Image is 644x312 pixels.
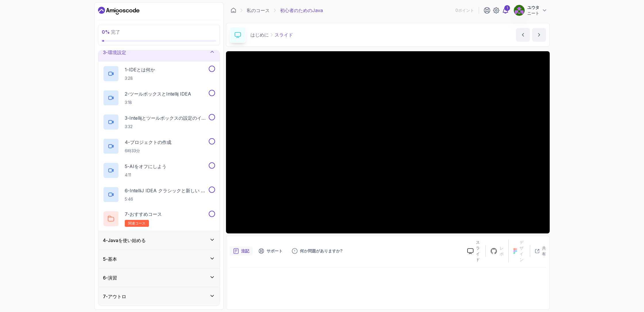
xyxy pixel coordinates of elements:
[527,11,539,16] font: ニート
[288,239,346,262] button: フィードバックボタン
[103,187,215,203] button: 6-IntelliJ IDEA クラシックと新しい UI (ユーザー インターフェース)5:46
[106,256,108,262] font: -
[98,43,220,62] button: 3-環境設定
[106,50,108,55] font: -
[103,66,215,82] button: 1-IDEとは何か3:28
[103,50,106,55] font: 3
[476,240,480,262] font: スライド
[520,240,524,262] font: デザイン
[125,148,140,153] font: 6時33分
[125,139,128,145] font: 4
[127,91,129,97] font: -
[527,5,539,10] font: ユウタ
[127,163,129,169] font: -
[103,237,106,243] font: 4
[125,124,133,129] font: 3:32
[125,100,132,105] font: 3:18
[103,256,106,262] font: 5
[500,246,504,256] font: レポ
[125,197,133,201] font: 5:46
[125,188,128,193] font: 6
[111,29,120,35] font: 完了
[129,67,155,73] font: IDEとは何か
[455,8,458,13] font: 0
[103,90,215,106] button: 2-ツールボックスとIntellij IDEA3:18
[125,115,206,128] font: Intellijとツールボックスの設定のインストール
[458,8,474,13] font: ポイント
[106,237,108,243] font: -
[513,5,547,16] button: ユーザープロフィール画像ユウタニート
[128,139,130,145] font: -
[125,76,133,81] font: 3:28
[108,50,126,55] font: 環境設定
[532,28,546,42] button: 次のコンテンツ
[516,28,530,42] button: 以前のコンテンツ
[247,7,270,14] a: 私のコース
[102,29,105,35] font: 0
[98,269,220,287] button: 6-演習
[103,138,215,154] button: 4-プロジェクトの作成6時33分
[108,275,117,281] font: 演習
[542,246,546,256] font: 共有
[103,211,215,227] button: 7-おすすめコース関連コース
[125,188,206,200] font: IntelliJ IDEA クラシックと新しい UI (ユーザー インターフェース)
[125,172,131,177] font: 4:11
[275,32,293,38] font: スライド
[108,294,126,299] font: アウトロ
[103,294,106,299] font: 7
[130,211,162,217] font: おすすめコース
[103,162,215,178] button: 5-AIをオフにしよう4:11
[128,188,130,193] font: -
[125,67,127,73] font: 1
[106,294,108,299] font: -
[507,6,508,10] font: 1
[127,115,129,121] font: -
[280,7,323,13] font: 初心者のためのJava
[230,239,253,262] button: メモボタン
[255,239,286,262] button: サポートボタン
[108,237,146,243] font: Javaを使い始める
[103,275,106,281] font: 6
[130,139,171,145] font: プロジェクトの作成
[129,91,191,97] font: ツールボックスとIntellij IDEA
[125,163,127,169] font: 5
[530,245,546,257] button: 共有
[98,231,220,250] button: 4-Javaを使い始める
[98,287,220,306] button: 7-アウトロ
[463,239,485,262] a: スライド
[241,248,249,253] font: 注記
[105,29,110,35] font: %
[514,5,525,16] img: ユーザープロフィール画像
[98,6,139,15] a: ダッシュボード
[128,221,145,225] font: 関連コース
[231,7,236,13] a: ダッシュボード
[103,114,215,130] button: 3-Intellijとツールボックスの設定のインストール3:32
[247,7,270,13] font: 私のコース
[125,211,128,217] font: 7
[108,256,117,262] font: 基本
[127,67,129,73] font: -
[502,7,509,14] a: 1
[250,32,269,38] font: はじめに
[125,115,127,121] font: 3
[267,248,283,253] font: サポート
[106,275,108,281] font: -
[129,163,166,169] font: AIをオフにしよう
[125,91,127,97] font: 2
[128,211,130,217] font: -
[300,248,342,253] font: 何か問題がありますか?
[98,250,220,268] button: 5-基本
